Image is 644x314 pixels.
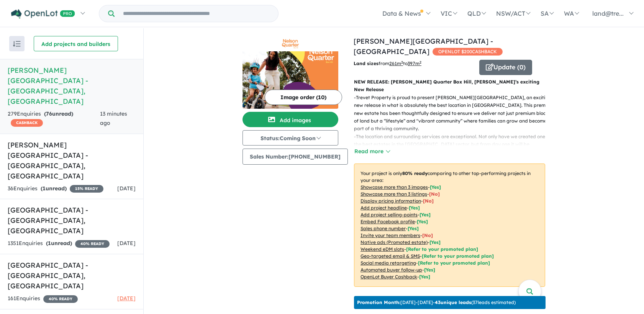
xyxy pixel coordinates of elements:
h5: [PERSON_NAME] [GEOGRAPHIC_DATA] - [GEOGRAPHIC_DATA] , [GEOGRAPHIC_DATA] [8,140,136,181]
sup: 2 [420,60,421,64]
h5: [GEOGRAPHIC_DATA] - [GEOGRAPHIC_DATA] , [GEOGRAPHIC_DATA] [8,205,136,236]
span: 76 [46,110,52,117]
u: Social media retargeting [361,260,416,266]
u: Weekend eDM slots [361,246,404,252]
span: [Yes] [424,267,435,273]
p: [DATE] - [DATE] - ( 37 leads estimated) [357,299,516,306]
button: Add projects and builders [34,36,118,51]
span: land@tre... [592,10,624,17]
p: - Trevet Property is proud to present [PERSON_NAME][GEOGRAPHIC_DATA], an exciting new release in ... [354,94,551,133]
span: [Yes] [429,239,441,245]
u: Automated buyer follow-up [361,267,422,273]
span: CASHBACK [11,119,43,127]
p: NEW RELEASE: [PERSON_NAME] Quarter Box Hill, [PERSON_NAME]’s exciting New Release [354,78,545,94]
span: [ No ] [422,232,433,238]
u: OpenLot Buyer Cashback [361,274,417,280]
u: Display pricing information [361,198,421,204]
u: 261 m [389,61,403,66]
span: [DATE] [117,185,136,192]
button: Add images [243,112,338,127]
b: Land sizes [354,61,379,66]
span: [ Yes ] [409,205,420,211]
p: from [354,60,474,67]
span: 1 [48,240,51,247]
input: Try estate name, suburb, builder or developer [116,5,277,22]
span: 1 [43,185,46,192]
span: [DATE] [117,295,136,302]
u: 397 m [408,61,421,66]
button: Status:Coming Soon [243,130,338,146]
span: [Refer to your promoted plan] [418,260,490,266]
div: 1351 Enquir ies [8,239,110,248]
button: Image order (10) [265,90,342,105]
u: Native ads (Promoted estate) [361,239,428,245]
span: [ Yes ] [420,212,431,218]
div: 161 Enquir ies [8,294,78,303]
u: Add project headline [361,205,407,211]
u: Add project selling-points [361,212,418,218]
span: to [403,61,421,66]
button: Update (0) [479,60,532,75]
strong: ( unread) [41,185,67,192]
span: [ Yes ] [417,219,428,224]
span: 40 % READY [43,295,78,303]
div: 279 Enquir ies [8,110,100,128]
span: [ Yes ] [408,226,419,231]
u: Showcase more than 3 listings [361,191,427,197]
span: [ Yes ] [430,184,441,190]
u: Showcase more than 3 images [361,184,428,190]
span: [Yes] [419,274,430,280]
span: [ No ] [429,191,440,197]
button: Read more [354,147,390,156]
h5: [GEOGRAPHIC_DATA] - [GEOGRAPHIC_DATA] , [GEOGRAPHIC_DATA] [8,260,136,291]
a: Nelson Quarter Estate - Box Hill LogoNelson Quarter Estate - Box Hill [243,36,338,109]
img: sort.svg [13,41,21,47]
img: Nelson Quarter Estate - Box Hill [243,51,338,109]
b: Promotion Month: [357,299,400,305]
span: 40 % READY [75,240,110,248]
span: [Refer to your promoted plan] [406,246,478,252]
img: Nelson Quarter Estate - Box Hill Logo [246,39,335,48]
span: 15 % READY [70,185,103,193]
p: Your project is only comparing to other top-performing projects in your area: - - - - - - - - - -... [354,164,545,287]
h5: [PERSON_NAME][GEOGRAPHIC_DATA] - [GEOGRAPHIC_DATA] , [GEOGRAPHIC_DATA] [8,65,136,106]
span: [Refer to your promoted plan] [422,253,494,259]
span: 13 minutes ago [100,110,127,126]
u: Invite your team members [361,232,420,238]
span: [ No ] [423,198,434,204]
img: Openlot PRO Logo White [11,9,75,19]
span: OPENLOT $ 200 CASHBACK [433,48,503,56]
strong: ( unread) [46,240,72,247]
span: [DATE] [117,240,136,247]
b: 80 % ready [402,170,428,176]
u: Geo-targeted email & SMS [361,253,420,259]
p: - The location and surrounding services are exceptional. Not only have we created one of the best... [354,133,551,156]
sup: 2 [401,60,403,64]
button: Sales Number:[PHONE_NUMBER] [243,149,348,165]
b: 43 unique leads [435,299,471,305]
u: Embed Facebook profile [361,219,415,224]
strong: ( unread) [44,110,73,117]
u: Sales phone number [361,226,406,231]
div: 36 Enquir ies [8,184,103,193]
a: [PERSON_NAME][GEOGRAPHIC_DATA] - [GEOGRAPHIC_DATA] [354,37,493,56]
